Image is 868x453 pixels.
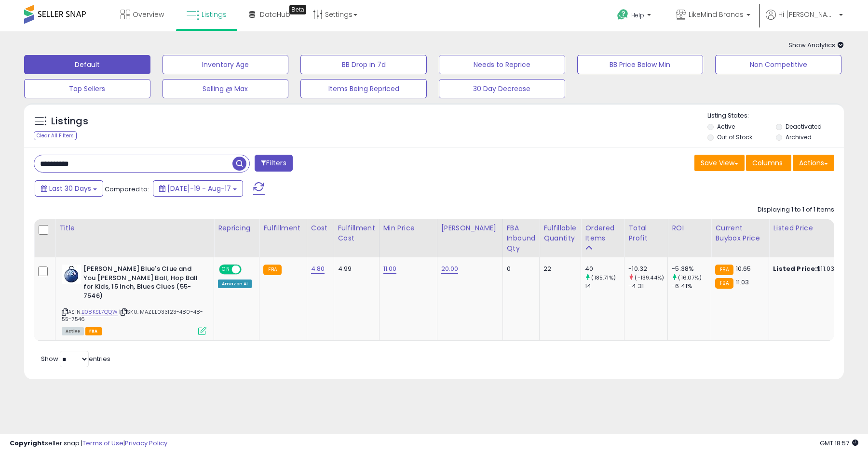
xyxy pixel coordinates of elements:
[543,223,577,243] div: Fulfillable Quantity
[105,185,149,194] span: Compared to:
[585,282,624,291] div: 14
[289,5,306,14] div: Tooltip anchor
[383,264,397,274] a: 11.00
[715,223,765,243] div: Current Buybox Price
[62,265,81,284] img: 41ukx-LpkQL._SL40_.jpg
[24,79,150,98] button: Top Sellers
[694,155,745,171] button: Save View
[81,308,118,316] a: B08KSL7QQW
[153,180,243,197] button: [DATE]-19 - Aug-17
[218,223,255,233] div: Repricing
[672,223,707,233] div: ROI
[163,79,289,98] button: Selling @ Max
[786,133,812,141] label: Archived
[311,264,325,274] a: 4.80
[672,265,711,273] div: -5.38%
[260,10,290,19] span: DataHub
[255,155,292,172] button: Filters
[441,223,499,233] div: [PERSON_NAME]
[628,265,667,273] div: -10.32
[752,158,783,168] span: Columns
[300,79,427,98] button: Items Being Repriced
[715,265,733,275] small: FBA
[133,10,164,19] span: Overview
[736,278,749,287] span: 11.03
[773,265,853,273] div: $11.03
[766,10,843,31] a: Hi [PERSON_NAME]
[300,55,427,74] button: BB Drop in 7d
[793,155,834,171] button: Actions
[439,55,565,74] button: Needs to Reprice
[263,223,302,233] div: Fulfillment
[51,115,88,128] h5: Listings
[717,133,752,141] label: Out of Stock
[591,274,615,281] small: (185.71%)
[202,10,227,19] span: Listings
[672,282,711,291] div: -6.41%
[707,111,843,120] p: Listing States:
[746,155,791,171] button: Columns
[62,327,84,335] span: All listings currently available for purchase on Amazon
[543,265,573,273] div: 22
[85,327,102,335] span: FBA
[41,354,110,363] span: Show: entries
[34,131,77,140] div: Clear All Filters
[773,223,856,233] div: Listed Price
[439,79,565,98] button: 30 Day Decrease
[678,274,701,281] small: (16.07%)
[311,223,330,233] div: Cost
[507,223,536,253] div: FBA inbound Qty
[628,223,664,243] div: Total Profit
[218,280,252,288] div: Amazon AI
[628,282,667,291] div: -4.31
[736,264,751,273] span: 10.65
[585,265,624,273] div: 40
[689,10,744,19] span: LikeMind Brands
[715,278,733,289] small: FBA
[631,11,644,19] span: Help
[788,40,844,50] span: Show Analytics
[35,180,103,197] button: Last 30 Days
[163,55,289,74] button: Inventory Age
[59,223,210,233] div: Title
[24,55,150,74] button: Default
[778,10,836,19] span: Hi [PERSON_NAME]
[441,264,459,274] a: 20.00
[577,55,704,74] button: BB Price Below Min
[338,265,372,273] div: 4.99
[83,265,201,303] b: [PERSON_NAME] Blue's Clue and You [PERSON_NAME] Ball, Hop Ball for Kids, 15 Inch, Blues Clues (55...
[62,265,206,334] div: ASIN:
[263,265,281,275] small: FBA
[383,223,433,233] div: Min Price
[167,184,231,193] span: [DATE]-19 - Aug-17
[773,264,817,273] b: Listed Price:
[338,223,375,243] div: Fulfillment Cost
[610,1,661,31] a: Help
[240,266,256,274] span: OFF
[507,265,532,273] div: 0
[635,274,664,281] small: (-139.44%)
[786,122,822,131] label: Deactivated
[717,122,735,131] label: Active
[49,184,91,193] span: Last 30 Days
[617,9,629,21] i: Get Help
[585,223,620,243] div: Ordered Items
[220,266,232,274] span: ON
[758,205,834,214] div: Displaying 1 to 1 of 1 items
[62,308,203,322] span: | SKU: MAZEL033123-480-48-55-7546
[715,55,841,74] button: Non Competitive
